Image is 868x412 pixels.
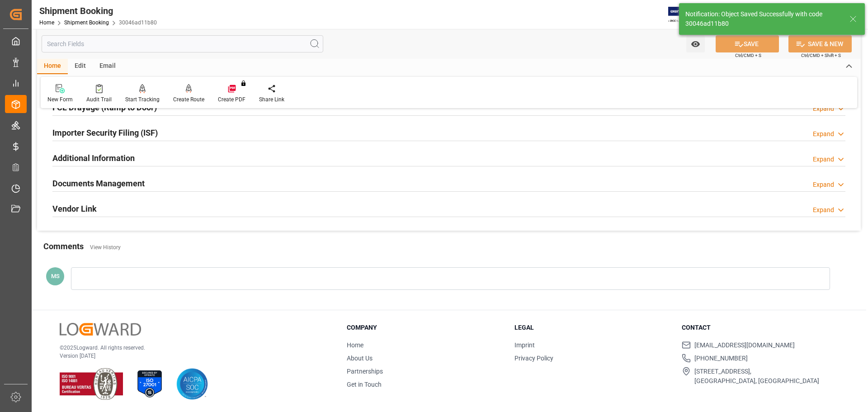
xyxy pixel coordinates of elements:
h2: Vendor Link [52,203,97,215]
div: Expand [813,104,834,114]
span: MS [51,273,60,279]
a: Partnerships [347,368,383,375]
h2: Importer Security Filing (ISF) [52,127,158,139]
div: New Form [47,95,73,104]
div: Expand [813,205,834,215]
button: SAVE & NEW [788,35,852,52]
span: [EMAIL_ADDRESS][DOMAIN_NAME] [694,341,795,350]
h3: Legal [514,323,671,332]
span: [PHONE_NUMBER] [694,354,748,363]
div: Expand [813,129,834,139]
div: Edit [68,59,93,74]
img: AICPA SOC [176,368,208,400]
a: Home [347,341,363,349]
a: Privacy Policy [514,355,553,362]
div: Notification: Object Saved Successfully with code 30046ad11b80 [685,9,841,28]
a: About Us [347,355,373,362]
div: Create Route [173,95,204,104]
span: Ctrl/CMD + Shift + S [801,52,841,59]
input: Search Fields [42,35,323,52]
button: open menu [686,35,705,52]
a: View History [90,244,121,251]
a: Get in Touch [347,381,382,388]
h3: Company [347,323,503,332]
h3: Contact [682,323,838,332]
button: SAVE [716,35,779,52]
div: Expand [813,180,834,189]
h2: Documents Management [52,177,145,189]
span: [STREET_ADDRESS], [GEOGRAPHIC_DATA], [GEOGRAPHIC_DATA] [694,367,819,386]
p: Version [DATE] [60,352,324,360]
a: Shipment Booking [64,19,109,26]
a: Imprint [514,341,535,349]
div: Shipment Booking [39,4,157,18]
h2: Comments [43,240,84,252]
img: Exertis%20JAM%20-%20Email%20Logo.jpg_1722504956.jpg [668,7,699,23]
img: ISO 27001 Certification [134,368,165,400]
h2: Additional Information [52,152,135,164]
div: Expand [813,155,834,164]
div: Home [37,59,68,74]
div: Audit Trail [86,95,112,104]
div: Share Link [259,95,284,104]
div: Email [93,59,123,74]
img: ISO 9001 & ISO 14001 Certification [60,368,123,400]
img: Logward Logo [60,323,141,336]
p: © 2025 Logward. All rights reserved. [60,344,324,352]
span: Ctrl/CMD + S [735,52,761,59]
div: Start Tracking [125,95,160,104]
a: Home [39,19,54,26]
